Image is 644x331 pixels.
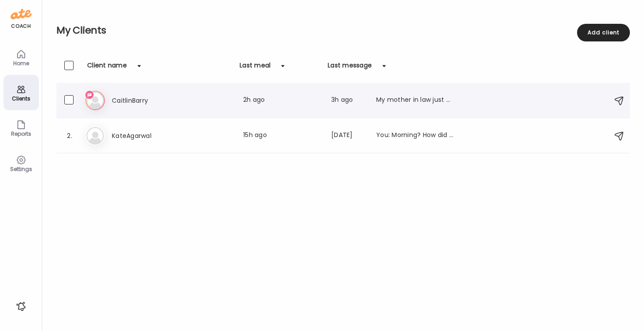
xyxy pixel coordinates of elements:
[376,130,454,141] div: You: Morning? How did the weekend go?
[240,61,270,75] div: Last meal
[5,131,37,137] div: Reports
[5,166,37,172] div: Settings
[112,95,189,106] h3: CaitlinBarry
[112,130,189,141] h3: KateAgarwal
[331,95,366,106] div: 3h ago
[87,61,127,75] div: Client name
[5,96,37,101] div: Clients
[331,130,366,141] div: [DATE]
[376,95,454,106] div: My mother in law just asked me again if I’m taking the shot. Either she doesn’t believe me or is ...
[64,130,75,141] div: 2.
[56,24,630,37] h2: My Clients
[5,60,37,66] div: Home
[11,22,31,30] div: coach
[243,130,321,141] div: 15h ago
[577,24,630,41] div: Add client
[328,61,372,75] div: Last message
[243,95,321,106] div: 2h ago
[11,7,32,21] img: ate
